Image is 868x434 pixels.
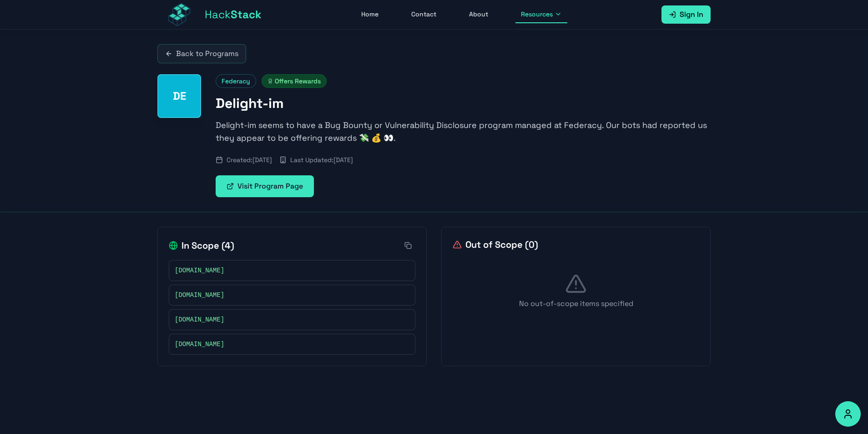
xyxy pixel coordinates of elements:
[205,7,262,22] span: Hack
[175,291,224,300] span: [DOMAIN_NAME]
[515,6,567,23] button: Resources
[453,298,699,309] p: No out-of-scope items specified
[175,315,224,324] span: [DOMAIN_NAME]
[175,266,224,275] span: [DOMAIN_NAME]
[835,401,861,427] button: Accessibility Options
[216,95,711,112] h1: Delight-im
[401,238,415,253] button: Copy all in-scope items
[175,340,224,349] span: [DOMAIN_NAME]
[157,74,201,118] div: Delight-im
[216,175,314,197] a: Visit Program Page
[521,10,553,19] span: Resources
[406,6,442,23] a: Contact
[661,5,711,24] a: Sign In
[290,155,353,164] span: Last Updated: [DATE]
[227,155,272,164] span: Created: [DATE]
[157,44,246,63] a: Back to Programs
[680,9,703,20] span: Sign In
[216,74,256,88] span: Federacy
[262,74,327,88] span: Offers Rewards
[216,119,711,144] p: Delight-im seems to have a Bug Bounty or Vulnerability Disclosure program managed at Federacy. Ou...
[169,239,234,252] h2: In Scope ( 4 )
[231,7,262,21] span: Stack
[453,238,538,251] h2: Out of Scope ( 0 )
[464,6,494,23] a: About
[356,6,384,23] a: Home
